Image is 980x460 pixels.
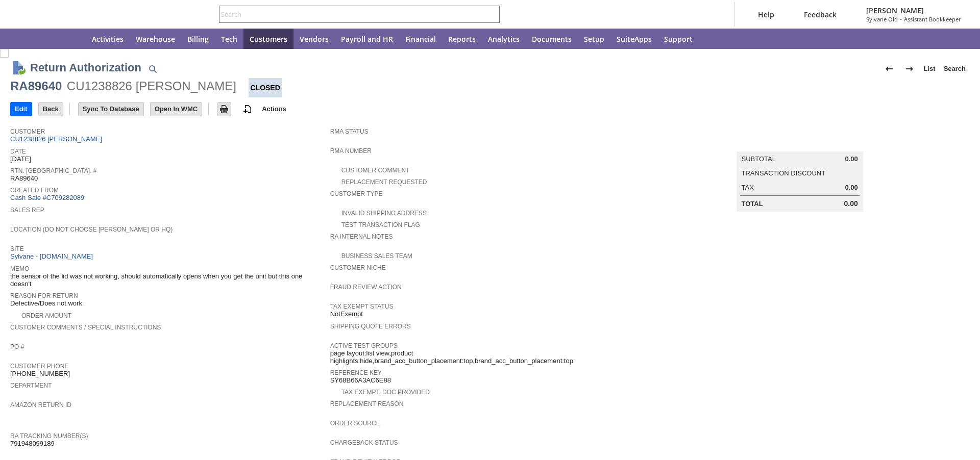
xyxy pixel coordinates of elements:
[10,226,173,233] a: Location (Do Not Choose [PERSON_NAME] or HQ)
[578,29,610,49] a: Setup
[335,29,399,49] a: Payroll and HR
[330,400,404,407] a: Replacement reason
[742,169,826,177] a: Transaction Discount
[341,34,393,44] span: Payroll and HR
[482,29,526,49] a: Analytics
[10,272,325,288] span: the sensor of the lid was not working, should automatically opens when you get the unit but this ...
[241,103,254,115] img: add-record.svg
[804,10,837,19] label: Feedback
[10,135,105,143] a: CU1238826 [PERSON_NAME]
[30,59,141,76] h1: Return Authorization
[442,29,482,49] a: Reports
[664,34,693,44] span: Support
[10,401,71,408] a: Amazon Return ID
[11,103,32,116] input: Edit
[900,15,902,23] span: -
[217,103,231,116] input: Print
[584,34,604,44] span: Setup
[920,61,940,77] a: List
[399,29,442,49] a: Financial
[293,29,335,49] a: Vendors
[330,349,645,365] span: page layout:list view,product highlights:hide,brand_acc_button_placement:top,brand_acc_button_pla...
[10,343,24,350] a: PO #
[61,29,86,49] a: Home
[532,34,572,44] span: Documents
[10,440,55,448] span: 791948099189
[10,363,68,370] a: Customer Phone
[940,61,970,77] a: Search
[330,128,369,135] a: RMA Status
[10,382,52,389] a: Department
[10,78,62,94] div: RA89640
[10,324,161,331] a: Customer Comments / Special Instructions
[330,439,398,446] a: Chargeback Status
[249,78,281,97] div: Closed
[12,29,37,49] a: Recent Records
[866,6,924,15] span: [PERSON_NAME]
[742,155,776,163] a: Subtotal
[526,29,578,49] a: Documents
[903,63,916,75] img: Next
[742,184,754,191] a: Tax
[10,252,95,260] a: Sylvane - [DOMAIN_NAME]
[330,147,372,155] a: RMA Number
[758,10,774,19] label: Help
[330,233,393,240] a: RA Internal Notes
[219,8,485,20] input: Search
[330,369,382,376] a: Reference Key
[37,29,61,49] div: Shortcuts
[617,34,652,44] span: SuiteApps
[79,103,143,116] input: Sync To Database
[330,284,402,291] a: Fraud Review Action
[10,370,70,378] span: [PHONE_NUMBER]
[187,34,209,44] span: Billing
[330,342,398,349] a: Active Test Groups
[10,432,88,440] a: RA Tracking Number(s)
[448,34,476,44] span: Reports
[10,299,82,308] span: Defective/Does not work
[10,174,38,183] span: RA89640
[136,34,175,44] span: Warehouse
[151,103,202,116] input: Open In WMC
[341,167,410,174] a: Customer Comment
[10,167,96,174] a: Rtn. [GEOGRAPHIC_DATA]. #
[883,63,895,75] img: Previous
[43,33,55,45] svg: Shortcuts
[341,389,430,396] a: Tax Exempt. Doc Provided
[330,303,394,310] a: Tax Exempt Status
[10,194,84,201] a: Cash Sale #C709282089
[10,265,29,272] a: Memo
[130,29,181,49] a: Warehouse
[10,155,31,163] span: [DATE]
[845,155,857,163] span: 0.00
[904,15,961,23] span: Assistant Bookkeeper
[250,34,287,44] span: Customers
[330,310,363,318] span: NotExempt
[18,33,31,45] svg: Recent Records
[300,34,329,44] span: Vendors
[488,34,520,44] span: Analytics
[844,199,858,208] span: 0.00
[215,29,243,49] a: Tech
[221,34,237,44] span: Tech
[21,312,71,319] a: Order Amount
[10,207,44,214] a: Sales Rep
[330,190,383,197] a: Customer Type
[341,252,412,260] a: Business Sales Team
[67,33,80,45] svg: Home
[146,63,159,75] img: Quick Find
[10,148,26,155] a: Date
[610,29,658,49] a: SuiteApps
[10,245,24,252] a: Site
[86,29,130,49] a: Activities
[39,103,63,116] input: Back
[67,78,236,94] div: CU1238826 [PERSON_NAME]
[330,323,411,330] a: Shipping Quote Errors
[330,376,391,385] span: SY68B66A3AC6E88
[658,29,699,49] a: Support
[10,292,78,299] a: Reason For Return
[742,200,763,208] a: Total
[330,264,386,271] a: Customer Niche
[845,184,857,192] span: 0.00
